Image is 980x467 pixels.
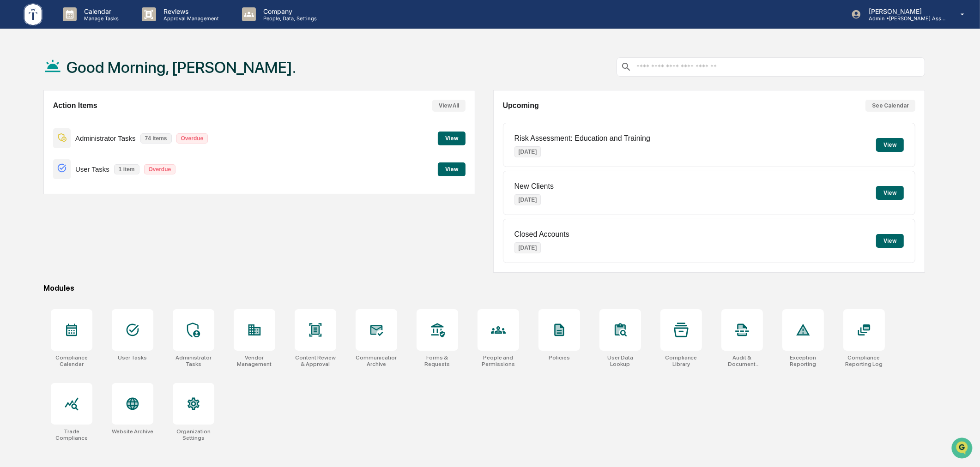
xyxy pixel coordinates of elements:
div: 🔎 [9,182,17,190]
button: See all [143,101,168,112]
p: Calendar [77,7,123,15]
iframe: Open customer support [950,437,975,461]
div: People and Permissions [478,354,519,367]
div: 🗄️ [67,165,74,172]
p: Risk Assessment: Education and Training [514,134,650,143]
div: Trade Compliance [51,428,92,441]
button: View [438,132,466,145]
button: View [876,234,904,248]
span: Pylon [92,204,112,211]
p: How can we help? [9,19,168,34]
p: Closed Accounts [514,230,569,239]
p: New Clients [514,182,554,191]
div: 🖐️ [9,165,17,172]
div: Communications Archive [356,354,397,367]
p: [PERSON_NAME] [861,7,947,15]
div: Vendor Management [234,354,275,367]
div: User Data Lookup [599,354,641,367]
button: View All [432,100,466,112]
span: • [77,126,80,133]
img: logo [22,2,44,27]
div: Compliance Calendar [51,354,92,367]
p: Administrator Tasks [75,134,136,142]
div: We're available if you need us! [31,80,117,87]
img: Cameron Burns [9,117,24,132]
span: [PERSON_NAME] [29,126,75,133]
a: 🔎Data Lookup [6,178,62,194]
h2: Action Items [53,102,97,110]
a: 🗄️Attestations [63,160,118,177]
div: Exception Reporting [782,354,824,367]
div: Compliance Library [660,354,702,367]
p: 1 item [114,164,139,174]
a: View [438,164,466,173]
p: [DATE] [514,146,541,157]
div: Organization Settings [173,428,214,441]
button: See Calendar [865,100,915,112]
a: Powered byPylon [65,204,112,211]
div: Start new chat [31,71,151,80]
div: Website Archive [112,428,153,435]
p: Approval Management [156,15,224,22]
p: People, Data, Settings [256,15,321,22]
div: Content Review & Approval [295,354,336,367]
button: View [876,186,904,200]
div: Compliance Reporting Log [843,354,885,367]
button: View [876,138,904,152]
p: 74 items [140,133,172,144]
p: Overdue [176,133,208,144]
p: Company [256,7,321,15]
span: Attestations [76,164,115,173]
p: [DATE] [514,242,541,253]
button: View [438,162,466,176]
p: Manage Tasks [77,15,123,22]
div: Forms & Requests [417,354,458,367]
div: User Tasks [118,354,147,361]
h1: Good Morning, [PERSON_NAME]. [67,58,296,77]
span: Data Lookup [18,181,58,191]
img: 1746055101610-c473b297-6a78-478c-a979-82029cc54cd1 [18,126,26,133]
button: Start new chat [157,73,168,84]
div: Audit & Document Logs [721,354,763,367]
a: 🖐️Preclearance [6,160,63,177]
div: Past conversations [9,102,62,110]
p: User Tasks [75,165,109,173]
p: Reviews [156,7,224,15]
div: Administrator Tasks [173,354,214,367]
p: [DATE] [514,194,541,205]
div: Policies [549,354,570,361]
a: View [438,133,466,142]
span: Preclearance [18,164,60,173]
p: Overdue [144,164,176,174]
img: 1746055101610-c473b297-6a78-478c-a979-82029cc54cd1 [9,71,26,87]
p: Admin • [PERSON_NAME] Asset Management LLC [861,15,947,22]
div: Modules [43,284,926,293]
span: [DATE] [82,126,101,133]
h2: Upcoming [503,102,539,110]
